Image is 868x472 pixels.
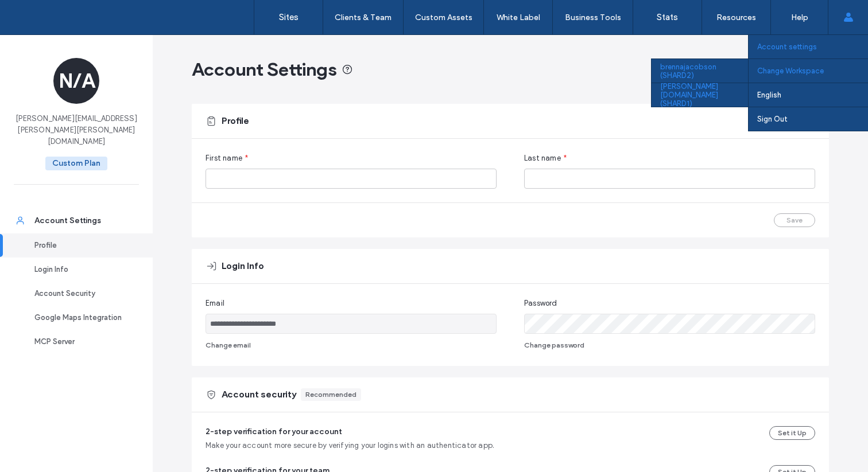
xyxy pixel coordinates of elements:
[497,13,540,22] label: White Label
[769,426,815,440] button: Set it Up
[34,240,129,251] div: Profile
[657,12,678,22] label: Stats
[524,153,561,164] span: Last name
[45,157,107,170] span: Custom Plan
[206,314,497,334] input: Email
[206,440,494,451] span: Make your account more secure by verifying your logins with an authenticator app.
[335,13,392,22] label: Clients & Team
[305,389,356,400] div: Recommended
[791,13,808,22] label: Help
[716,13,756,22] label: Resources
[757,91,781,99] label: English
[222,260,264,272] span: Login Info
[206,427,342,436] span: 2-step verification for your account
[206,338,251,352] button: Change email
[757,67,824,75] label: Change Workspace
[279,12,299,22] label: Sites
[53,58,99,104] div: N/A
[206,169,497,189] input: First name
[34,288,129,299] div: Account Security
[222,115,249,127] span: Profile
[222,388,296,401] span: Account security
[757,115,788,123] label: Sign Out
[14,113,139,147] span: [PERSON_NAME][EMAIL_ADDRESS][PERSON_NAME][PERSON_NAME][DOMAIN_NAME]
[34,312,129,323] div: Google Maps Integration
[757,35,868,58] a: Account settings
[565,13,621,22] label: Business Tools
[524,314,815,334] input: Password
[524,169,815,189] input: Last name
[524,338,584,352] button: Change password
[192,58,337,81] span: Account Settings
[206,298,224,309] span: Email
[524,298,557,309] span: Password
[206,153,242,164] span: First name
[652,83,748,107] div: [PERSON_NAME][DOMAIN_NAME] (SHARD1)
[757,107,868,131] a: Sign Out
[34,264,129,275] div: Login Info
[34,215,129,227] div: Account Settings
[757,42,817,51] label: Account settings
[34,336,129,348] div: MCP Server
[652,58,748,83] div: brennajacobson (SHARD2)
[415,13,472,22] label: Custom Assets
